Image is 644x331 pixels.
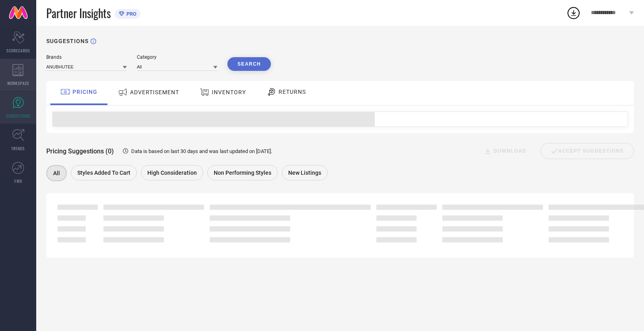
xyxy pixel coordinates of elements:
[288,170,321,176] span: New Listings
[77,170,130,176] span: Styles Added To Cart
[137,54,217,60] div: Category
[279,89,306,95] span: RETURNS
[6,113,31,119] span: SUGGESTIONS
[7,80,29,86] span: WORKSPACE
[53,170,60,176] span: All
[541,143,634,159] div: Accept Suggestions
[46,54,127,60] div: Brands
[124,11,136,17] span: PRO
[6,48,30,54] span: SCORECARDS
[130,89,179,95] span: ADVERTISEMENT
[212,89,246,95] span: INVENTORY
[227,57,271,71] button: Search
[14,178,22,184] span: FWD
[46,147,114,155] span: Pricing Suggestions (0)
[46,5,111,21] span: Partner Insights
[46,38,89,44] h1: SUGGESTIONS
[147,170,197,176] span: High Consideration
[131,148,272,154] span: Data is based on last 30 days and was last updated on [DATE] .
[566,6,581,20] div: Open download list
[72,89,97,95] span: PRICING
[214,170,271,176] span: Non Performing Styles
[11,145,25,151] span: TRENDS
